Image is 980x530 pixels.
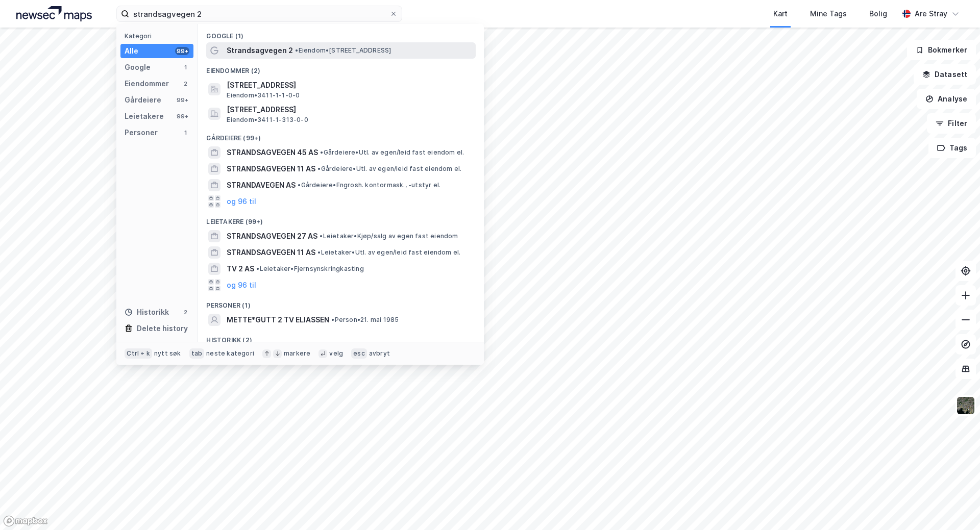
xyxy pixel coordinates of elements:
div: Ctrl + k [125,348,152,359]
div: Mine Tags [810,8,847,20]
span: STRANDSAGVEGEN 27 AS [227,230,317,242]
span: Eiendom • 3411-1-313-0-0 [227,116,308,124]
div: 99+ [175,96,189,104]
span: TV 2 AS [227,263,254,275]
div: 1 [181,129,189,137]
span: • [256,265,259,272]
div: velg [329,349,343,358]
div: Gårdeiere (99+) [198,126,484,144]
div: tab [189,348,205,359]
span: STRANDAVEGEN AS [227,179,296,191]
span: • [320,148,323,156]
div: Gårdeiere [125,94,161,106]
div: Personer (1) [198,293,484,312]
div: Leietakere (99+) [198,210,484,228]
input: Søk på adresse, matrikkel, gårdeiere, leietakere eller personer [129,6,389,21]
div: 99+ [175,112,189,120]
span: STRANDSAGVEGEN 11 AS [227,163,315,175]
div: 2 [181,80,189,88]
button: Analyse [917,89,976,109]
div: avbryt [369,349,390,358]
div: nytt søk [154,349,181,358]
span: • [295,46,298,54]
button: Filter [927,113,976,134]
span: Gårdeiere • Utl. av egen/leid fast eiendom el. [320,148,464,157]
span: METTE*GUTT 2 TV ELIASSEN [227,314,329,326]
button: Bokmerker [907,40,976,60]
div: Alle [125,45,138,57]
button: og 96 til [227,279,256,291]
iframe: Chat Widget [929,481,980,530]
div: neste kategori [206,349,254,358]
span: • [331,316,334,323]
a: Mapbox homepage [3,515,48,527]
div: esc [351,348,367,359]
span: Leietaker • Utl. av egen/leid fast eiendom el. [317,248,460,257]
span: STRANDSAGVEGEN 45 AS [227,146,318,159]
button: og 96 til [227,195,256,208]
img: 9k= [956,396,975,415]
div: Google (1) [198,24,484,42]
span: Eiendom • 3411-1-1-0-0 [227,91,300,99]
div: Historikk (2) [198,328,484,346]
div: Are Stray [915,8,947,20]
div: markere [284,349,310,358]
div: Leietakere [125,110,164,122]
div: Eiendommer [125,78,169,90]
span: • [298,181,301,189]
div: 99+ [175,47,189,55]
div: Kategori [125,32,193,40]
span: Strandsagvegen 2 [227,44,293,57]
span: • [320,232,323,240]
span: Leietaker • Kjøp/salg av egen fast eiendom [320,232,458,240]
div: 2 [181,308,189,316]
button: Datasett [914,64,976,85]
span: Eiendom • [STREET_ADDRESS] [295,46,391,55]
span: • [317,248,321,256]
img: logo.a4113a55bc3d86da70a041830d287a7e.svg [16,6,92,21]
span: Person • 21. mai 1985 [331,316,399,324]
span: Leietaker • Fjernsynskringkasting [256,265,363,273]
span: STRANDSAGVEGEN 11 AS [227,246,315,259]
div: Personer [125,127,158,139]
span: Gårdeiere • Engrosh. kontormask., -utstyr el. [298,181,440,189]
span: Gårdeiere • Utl. av egen/leid fast eiendom el. [317,165,461,173]
div: Bolig [869,8,887,20]
span: • [317,165,321,172]
div: Kart [773,8,788,20]
button: Tags [928,138,976,158]
span: [STREET_ADDRESS] [227,79,472,91]
div: Delete history [137,322,188,335]
span: [STREET_ADDRESS] [227,104,472,116]
div: Google [125,61,151,73]
div: Eiendommer (2) [198,59,484,77]
div: 1 [181,63,189,71]
div: Historikk [125,306,169,318]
